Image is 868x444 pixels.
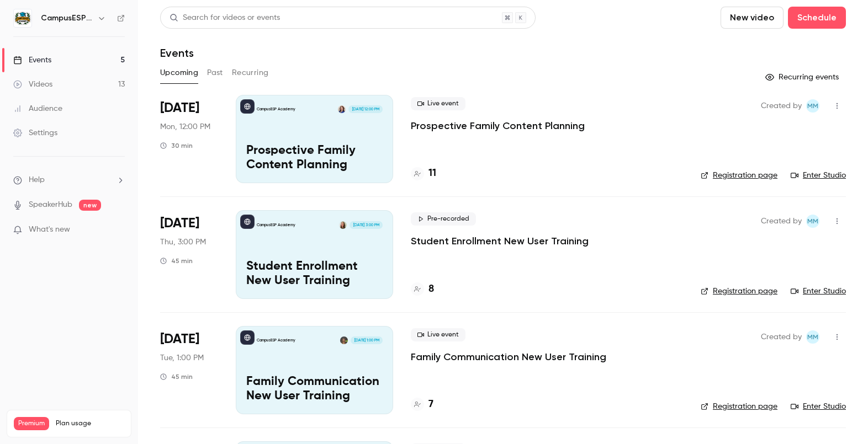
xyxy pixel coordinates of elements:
[721,7,784,29] button: New video
[160,141,193,150] div: 30 min
[236,95,393,183] a: Prospective Family Content PlanningCampusESP AcademyKerri Meeks-Griffin[DATE] 12:00 PMProspective...
[207,64,223,82] button: Past
[411,234,589,248] a: Student Enrollment New User Training
[351,336,382,344] span: [DATE] 1:00 PM
[761,215,802,228] span: Created by
[791,401,846,412] a: Enter Studio
[236,210,393,298] a: Student Enrollment New User TrainingCampusESP AcademyMairin Matthews[DATE] 3:00 PMStudent Enrollm...
[807,215,818,228] span: MM
[13,79,52,90] div: Videos
[160,256,193,265] div: 45 min
[160,121,210,132] span: Mon, 12:00 PM
[791,170,846,181] a: Enter Studio
[13,127,57,138] div: Settings
[14,417,49,430] span: Premium
[701,401,777,412] a: Registration page
[232,64,269,82] button: Recurring
[160,46,194,60] h1: Events
[428,397,433,412] h4: 7
[236,326,393,414] a: Family Communication New User TrainingCampusESP AcademyMira Gandhi[DATE] 1:00 PMFamily Communicat...
[791,286,846,297] a: Enter Studio
[411,166,436,181] a: 11
[41,13,93,24] h6: CampusESP Academy
[29,224,70,236] span: What's new
[29,174,45,186] span: Help
[29,199,72,211] a: SpeakerHub
[246,260,383,288] p: Student Enrollment New User Training
[411,119,585,132] a: Prospective Family Content Planning
[160,215,199,232] span: [DATE]
[160,352,204,363] span: Tue, 1:00 PM
[788,7,846,29] button: Schedule
[246,375,383,404] p: Family Communication New User Training
[160,99,199,117] span: [DATE]
[411,328,465,341] span: Live event
[340,336,348,344] img: Mira Gandhi
[807,330,818,344] span: MM
[807,99,818,113] span: MM
[160,372,193,381] div: 45 min
[257,222,295,228] p: CampusESP Academy
[761,99,802,113] span: Created by
[13,174,125,186] li: help-dropdown-opener
[760,68,846,86] button: Recurring events
[806,330,819,344] span: Mairin Matthews
[79,200,101,211] span: new
[806,215,819,228] span: Mairin Matthews
[160,95,218,183] div: Sep 15 Mon, 12:00 PM (America/New York)
[160,326,218,414] div: Sep 23 Tue, 1:00 PM (America/New York)
[411,282,434,297] a: 8
[56,419,124,428] span: Plan usage
[348,105,382,113] span: [DATE] 12:00 PM
[170,12,280,24] div: Search for videos or events
[13,55,51,66] div: Events
[411,397,433,412] a: 7
[160,64,198,82] button: Upcoming
[701,170,777,181] a: Registration page
[701,286,777,297] a: Registration page
[13,103,62,114] div: Audience
[338,105,346,113] img: Kerri Meeks-Griffin
[257,338,295,343] p: CampusESP Academy
[428,282,434,297] h4: 8
[411,97,465,110] span: Live event
[160,237,206,248] span: Thu, 3:00 PM
[160,330,199,348] span: [DATE]
[257,106,295,112] p: CampusESP Academy
[411,212,476,226] span: Pre-recorded
[246,144,383,173] p: Prospective Family Content Planning
[428,166,436,181] h4: 11
[761,330,802,344] span: Created by
[112,225,125,235] iframe: Noticeable Trigger
[160,210,218,298] div: Sep 18 Thu, 3:00 PM (America/New York)
[14,9,31,27] img: CampusESP Academy
[411,350,606,363] a: Family Communication New User Training
[806,99,819,113] span: Mairin Matthews
[350,221,382,229] span: [DATE] 3:00 PM
[339,221,347,229] img: Mairin Matthews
